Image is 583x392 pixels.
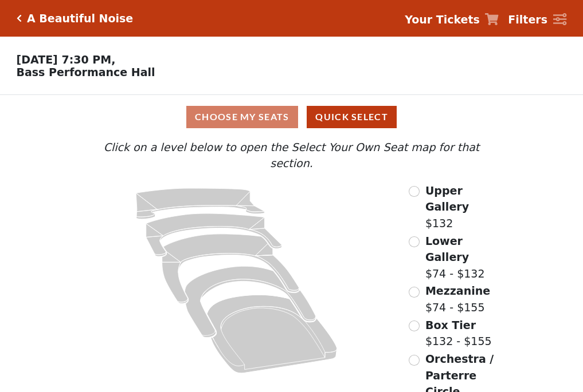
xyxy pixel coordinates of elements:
[508,13,547,26] strong: Filters
[425,233,502,282] label: $74 - $132
[425,284,490,297] span: Mezzanine
[425,319,476,331] span: Box Tier
[146,213,282,256] path: Lower Gallery - Seats Available: 161
[425,283,490,315] label: $74 - $155
[405,11,499,28] a: Your Tickets
[425,183,502,232] label: $132
[425,235,469,264] span: Lower Gallery
[307,106,397,128] button: Quick Select
[208,295,338,373] path: Orchestra / Parterre Circle - Seats Available: 74
[17,14,22,22] a: Click here to go back to filters
[425,184,469,213] span: Upper Gallery
[425,317,492,350] label: $132 - $155
[405,13,480,26] strong: Your Tickets
[81,139,502,172] p: Click on a level below to open the Select Your Own Seat map for that section.
[136,188,265,219] path: Upper Gallery - Seats Available: 163
[27,12,133,25] h5: A Beautiful Noise
[508,11,566,28] a: Filters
